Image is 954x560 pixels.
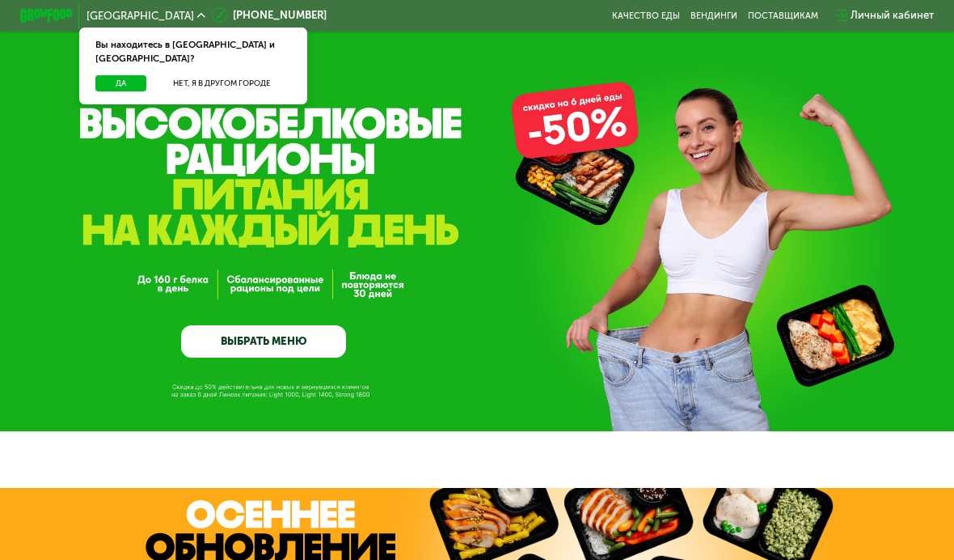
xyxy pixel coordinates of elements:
button: Нет, я в другом городе [152,75,292,91]
div: Вы находитесь в [GEOGRAPHIC_DATA] и [GEOGRAPHIC_DATA]? [79,28,307,75]
div: Личный кабинет [851,7,934,23]
div: поставщикам [748,11,818,21]
a: Вендинги [690,11,737,21]
a: [PHONE_NUMBER] [212,7,327,23]
button: Да [95,75,146,91]
a: ВЫБРАТЬ МЕНЮ [181,325,346,358]
a: Качество еды [612,11,680,21]
span: [GEOGRAPHIC_DATA] [87,11,194,21]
